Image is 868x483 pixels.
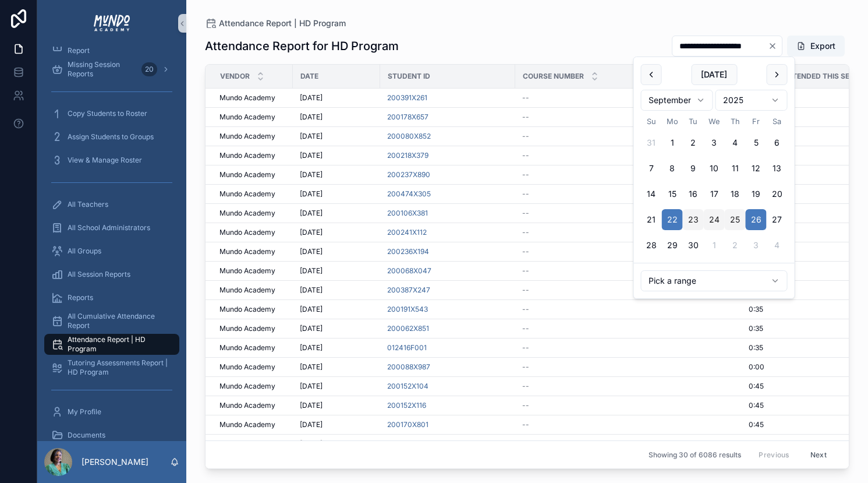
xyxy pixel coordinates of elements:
span: Mundo Academy [219,189,275,199]
a: -- [522,209,735,218]
button: Monday, September 15th, 2025 [662,184,683,205]
span: 0:35 [749,305,763,314]
span: -- [522,170,529,179]
a: 122914M003 [387,439,430,449]
span: Mundo Academy [219,228,275,237]
span: STUDENT ID [388,72,430,81]
span: Mundo Academy [219,324,275,333]
a: Mundo Academy [219,132,286,141]
span: All Teachers [68,200,108,209]
th: Sunday [641,115,662,128]
a: 200474X305 [387,189,508,199]
span: Mundo Academy [219,362,275,372]
a: Mundo Academy [219,170,286,179]
a: 200068X047 [387,266,431,276]
button: Sunday, September 28th, 2025 [641,235,662,256]
span: 0:35 [749,343,763,352]
a: Attendance Report | HD Program [44,334,179,355]
button: Tuesday, September 30th, 2025 [683,235,704,256]
span: 200106X381 [387,209,428,218]
a: Mundo Academy [219,93,286,103]
th: Thursday [725,115,746,128]
a: [DATE] [300,132,373,141]
a: Mundo Academy [219,228,286,237]
a: -- [522,247,735,256]
a: -- [522,112,735,122]
span: [DATE] [300,266,323,276]
a: 200191X543 [387,305,428,314]
span: All Session Reports [68,270,130,279]
span: [DATE] [300,170,323,179]
span: 200170X801 [387,420,428,429]
a: 200170X801 [387,420,508,429]
a: Mundo Academy [219,151,286,160]
span: 200474X305 [387,189,431,199]
span: 200062X851 [387,324,429,333]
a: 200236X194 [387,247,429,256]
a: [DATE] [300,93,373,103]
span: DATE [300,72,318,81]
th: Monday [662,115,683,128]
span: Documents [68,431,105,440]
button: Clear [768,41,782,51]
span: [DATE] [300,305,323,314]
a: 200218X379 [387,151,508,160]
a: 200241X112 [387,228,427,237]
a: -- [522,285,735,295]
button: [DATE] [691,64,737,85]
button: Tuesday, September 16th, 2025 [683,184,704,205]
a: All School Administrators [44,217,179,238]
button: Sunday, August 31st, 2025 [641,132,662,153]
a: 200106X381 [387,209,508,218]
a: 200191X543 [387,305,508,314]
a: Copy Students to Roster [44,103,179,124]
a: 200152X116 [387,401,426,410]
button: Monday, September 1st, 2025 [662,132,683,153]
span: Copy Students to Roster [68,109,147,118]
a: 200236X194 [387,247,508,256]
button: Relative time [641,270,788,291]
a: 200088X987 [387,362,430,372]
a: 012416F001 [387,343,508,352]
span: [DATE] [300,189,323,199]
span: -- [522,343,529,352]
div: scrollable content [37,47,186,441]
a: All Teachers [44,194,179,215]
a: [DATE] [300,228,373,237]
a: [DATE] [300,285,373,295]
a: -- [522,324,735,333]
button: Thursday, September 25th, 2025, selected [725,209,746,230]
span: Mundo Academy [219,209,275,218]
button: Friday, September 5th, 2025 [746,132,767,153]
span: [DATE] [300,362,323,372]
span: -- [522,132,529,141]
button: Wednesday, September 3rd, 2025 [704,132,725,153]
span: Reports [68,293,93,302]
span: Mundo Academy [219,401,275,410]
a: 200387X247 [387,285,430,295]
button: Sunday, September 7th, 2025 [641,158,662,179]
a: 200068X047 [387,266,508,276]
a: -- [522,382,735,391]
span: Mundo Academy [219,343,275,352]
a: [DATE] [300,112,373,122]
a: -- [522,170,735,179]
a: -- [522,362,735,372]
button: Friday, September 26th, 2025, selected [746,209,767,230]
div: 20 [141,62,157,76]
button: Monday, September 29th, 2025 [662,235,683,256]
a: Attendance Report | HD Program [205,17,346,29]
a: -- [522,305,735,314]
button: Saturday, September 27th, 2025 [767,209,788,230]
a: [DATE] [300,305,373,314]
a: [DATE] [300,151,373,160]
span: Mundo Academy [219,170,275,179]
a: 012416F001 [387,343,427,352]
table: September 2025 [641,115,788,256]
a: [DATE] [300,401,373,410]
span: Mundo Academy [219,247,275,256]
span: 200391X261 [387,93,427,103]
span: -- [522,439,529,449]
a: [DATE] [300,362,373,372]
